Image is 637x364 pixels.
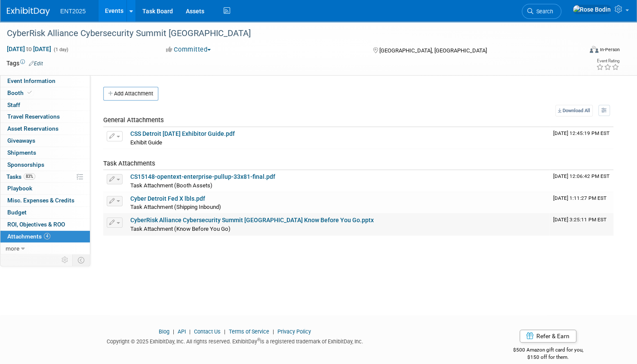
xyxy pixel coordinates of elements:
span: Attachments [7,233,50,240]
div: $150 off for them. [476,354,620,361]
img: ExhibitDay [7,7,50,16]
td: Upload Timestamp [550,127,613,149]
span: Booth [7,89,34,96]
span: | [222,328,228,335]
a: Refer & Earn [520,330,576,343]
a: Privacy Policy [277,328,311,335]
a: Event Information [0,75,90,87]
a: API [178,328,186,335]
span: General Attachments [103,116,164,124]
span: Staff [7,101,20,108]
div: Event Format [528,45,620,58]
td: Personalize Event Tab Strip [58,254,73,266]
a: CyberRisk Alliance Cybersecurity Summit [GEOGRAPHIC_DATA] Know Before You Go.pptx [130,217,374,223]
td: Upload Timestamp [550,192,613,214]
a: Attachments4 [0,231,90,242]
span: Search [533,8,553,15]
div: Event Rating [596,59,619,63]
a: Booth [0,87,90,99]
span: Task Attachment (Booth Assets) [130,182,212,189]
span: Misc. Expenses & Credits [7,197,74,204]
a: Playbook [0,183,90,194]
td: Upload Timestamp [550,214,613,235]
a: Shipments [0,147,90,159]
span: 4 [44,233,50,239]
td: Toggle Event Tabs [73,254,90,266]
span: Sponsorships [7,161,44,168]
a: Tasks83% [0,171,90,183]
td: Tags [6,59,43,67]
span: 83% [24,173,35,180]
a: Download All [555,105,593,116]
span: Shipments [7,149,36,156]
a: ROI, Objectives & ROO [0,219,90,230]
a: Terms of Service [229,328,269,335]
span: Upload Timestamp [553,130,609,136]
a: CS15148-opentext-enterprise-pullup-33x81-final.pdf [130,173,275,180]
i: Booth reservation complete [28,90,32,95]
div: Copyright © 2025 ExhibitDay, Inc. All rights reserved. ExhibitDay is a registered trademark of Ex... [6,336,463,346]
a: Contact Us [194,328,221,335]
span: Upload Timestamp [553,195,606,201]
span: ENT2025 [60,8,86,15]
span: [GEOGRAPHIC_DATA], [GEOGRAPHIC_DATA] [379,47,486,54]
td: Upload Timestamp [550,170,613,192]
span: Travel Reservations [7,113,60,120]
span: | [171,328,176,335]
span: Playbook [7,185,32,192]
span: Task Attachment (Shipping Inbound) [130,204,221,210]
span: Upload Timestamp [553,173,609,179]
a: Search [522,4,561,19]
a: CSS Detroit [DATE] Exhibitor Guide.pdf [130,130,235,137]
a: more [0,243,90,254]
a: Sponsorships [0,159,90,171]
a: Edit [29,61,43,67]
span: (1 day) [53,47,68,52]
a: Staff [0,99,90,111]
a: Cyber Detroit Fed X lbls.pdf [130,195,205,202]
sup: ® [257,337,260,342]
span: Upload Timestamp [553,217,606,223]
span: Exhibit Guide [130,139,162,146]
span: Task Attachments [103,159,155,167]
button: Add Attachment [103,87,158,101]
a: Blog [159,328,169,335]
span: Tasks [6,173,35,180]
span: | [271,328,276,335]
span: Event Information [7,77,55,84]
span: ROI, Objectives & ROO [7,221,65,228]
span: Asset Reservations [7,125,58,132]
span: | [187,328,193,335]
span: [DATE] [DATE] [6,45,52,53]
img: Rose Bodin [572,5,611,14]
img: Format-Inperson.png [590,46,598,53]
span: Giveaways [7,137,35,144]
a: Travel Reservations [0,111,90,122]
span: to [25,46,33,52]
a: Asset Reservations [0,123,90,135]
div: In-Person [600,46,620,53]
div: CyberRisk Alliance Cybersecurity Summit [GEOGRAPHIC_DATA] [4,26,568,41]
span: Budget [7,209,27,216]
div: $500 Amazon gift card for you, [476,341,620,361]
a: Misc. Expenses & Credits [0,195,90,206]
a: Giveaways [0,135,90,147]
a: Budget [0,207,90,218]
button: Committed [163,45,214,54]
span: Task Attachment (Know Before You Go) [130,226,231,232]
span: more [6,245,19,252]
